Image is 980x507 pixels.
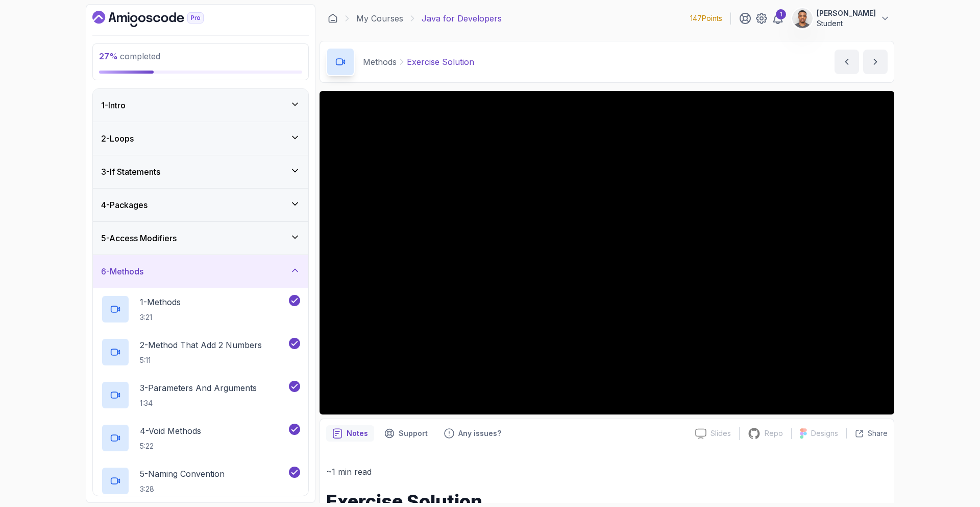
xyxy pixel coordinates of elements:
p: Slides [710,428,731,439]
p: 5:22 [140,441,201,451]
p: Exercise Solution [407,56,474,68]
a: 1 [772,12,784,25]
button: 4-Packages [93,189,308,221]
p: 3:21 [140,312,181,322]
p: [PERSON_NAME] [817,8,876,18]
a: Dashboard [328,13,338,24]
button: 2-Loops [93,122,308,155]
button: next content [863,50,888,74]
button: 3-Parameters And Arguments1:34 [101,381,300,409]
p: Any issues? [458,428,501,439]
button: notes button [326,425,374,442]
p: 147 Points [690,13,722,24]
p: 5 - Naming Convention [140,468,225,480]
p: 1:34 [140,398,257,408]
p: Repo [765,428,783,439]
p: 1 - Methods [140,296,181,308]
h3: 2 - Loops [101,132,134,145]
button: previous content [835,50,859,74]
button: 1-Intro [93,89,308,122]
p: Notes [347,428,368,439]
h3: 3 - If Statements [101,166,160,178]
p: Methods [363,56,397,68]
span: completed [99,51,160,61]
p: 2 - Method That Add 2 Numbers [140,339,262,351]
h3: 1 - Intro [101,99,126,111]
button: 4-Void Methods5:22 [101,424,300,452]
p: Designs [811,428,838,439]
a: My Courses [356,12,403,25]
button: 1-Methods3:21 [101,295,300,324]
p: Java for Developers [422,12,502,25]
p: Student [817,18,876,29]
span: 27 % [99,51,118,61]
div: 1 [776,9,786,19]
p: ~1 min read [326,465,888,479]
p: 5:11 [140,355,262,365]
button: 5-Naming Convention3:28 [101,467,300,495]
img: user profile image [793,9,812,28]
button: user profile image[PERSON_NAME]Student [792,8,890,29]
h3: 4 - Packages [101,199,148,211]
a: Dashboard [92,11,227,27]
h3: 5 - Access Modifiers [101,232,177,244]
button: Support button [378,425,434,442]
p: 3:28 [140,484,225,494]
button: 2-Method That Add 2 Numbers5:11 [101,338,300,366]
button: Feedback button [438,425,507,442]
p: 4 - Void Methods [140,425,201,437]
button: Share [846,428,888,439]
h3: 6 - Methods [101,265,143,278]
p: Share [868,428,888,439]
p: 3 - Parameters And Arguments [140,382,257,394]
button: 3-If Statements [93,155,308,188]
p: Support [399,428,428,439]
button: 6-Methods [93,255,308,288]
button: 5-Access Modifiers [93,222,308,255]
iframe: 7 - Exercise Solution [320,91,894,414]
